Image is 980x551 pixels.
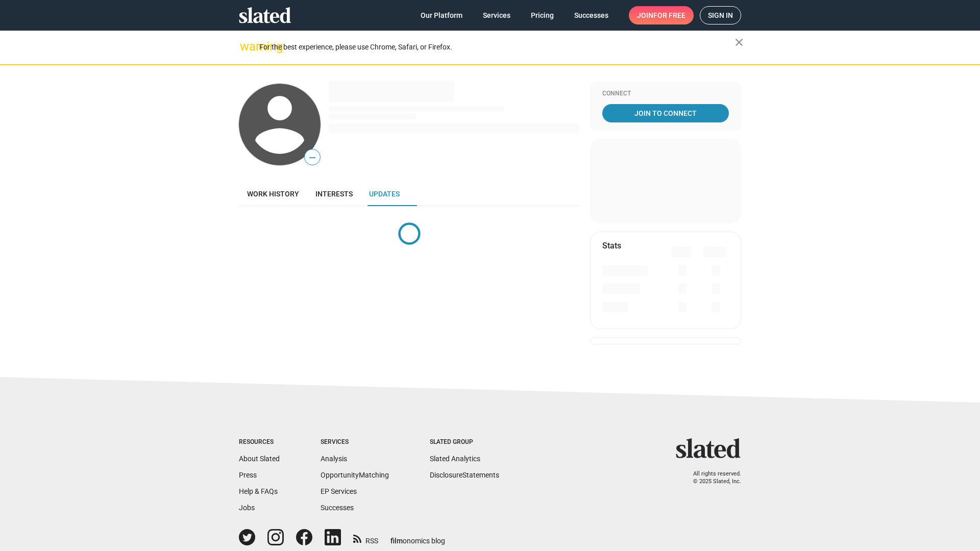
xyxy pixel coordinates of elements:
span: Services [483,6,510,24]
a: Services [475,6,519,24]
a: Slated Analytics [430,455,480,463]
a: RSS [353,530,378,546]
a: Interests [307,182,361,206]
a: DisclosureStatements [430,471,499,479]
a: Join To Connect [602,104,729,122]
a: Our Platform [412,6,471,24]
a: Sign in [700,6,741,24]
a: Jobs [239,504,255,512]
span: — [305,151,320,164]
span: Join To Connect [604,104,727,122]
a: Work history [239,182,307,206]
a: About Slated [239,455,280,463]
a: Successes [566,6,617,24]
p: All rights reserved. © 2025 Slated, Inc. [682,470,741,485]
a: Help & FAQs [239,487,278,495]
mat-icon: close [733,36,745,48]
span: for free [653,6,685,24]
span: Our Platform [421,6,462,24]
a: filmonomics blog [390,528,445,546]
span: Sign in [708,7,733,24]
a: Press [239,471,257,479]
div: Slated Group [430,438,499,446]
span: Successes [574,6,608,24]
span: Work history [247,190,299,198]
a: Joinfor free [629,6,694,24]
a: OpportunityMatching [321,471,389,479]
div: For the best experience, please use Chrome, Safari, or Firefox. [259,40,735,54]
a: Pricing [523,6,562,24]
div: Resources [239,438,280,446]
div: Connect [602,90,729,98]
div: Services [321,438,389,446]
span: film [390,537,403,545]
a: Updates [361,182,408,206]
span: Join [637,6,685,24]
mat-card-title: Stats [602,240,621,251]
span: Interests [315,190,353,198]
a: Successes [321,504,354,512]
span: Pricing [531,6,554,24]
a: EP Services [321,487,357,495]
mat-icon: warning [240,40,252,53]
a: Analysis [321,455,347,463]
span: Updates [369,190,400,198]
